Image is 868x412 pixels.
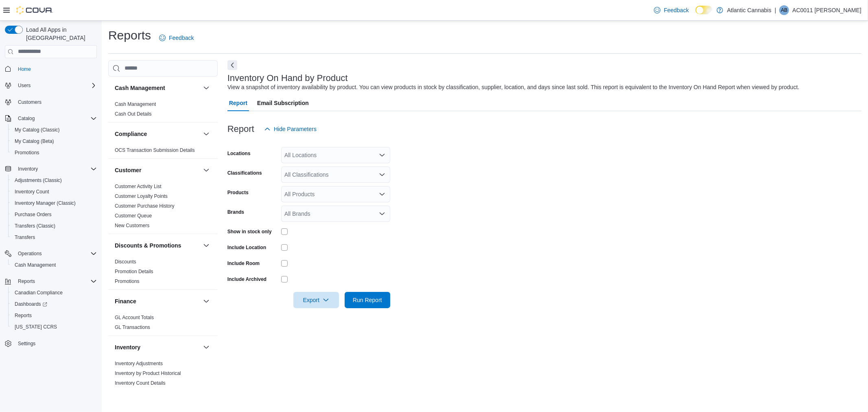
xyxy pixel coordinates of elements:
[8,209,100,220] button: Purchase Orders
[108,99,218,122] div: Cash Management
[115,241,181,250] h3: Discounts & Promotions
[201,165,211,175] button: Customer
[115,314,154,321] span: GL Account Totals
[115,343,200,351] button: Inventory
[2,163,100,175] button: Inventory
[15,64,97,74] span: Home
[8,147,100,158] button: Promotions
[227,150,251,157] label: Locations
[115,203,175,209] span: Customer Purchase History
[11,232,97,242] span: Transfers
[293,292,339,308] button: Export
[11,311,35,320] a: Reports
[115,147,195,153] span: OCS Transaction Submission Details
[227,189,249,196] label: Products
[18,115,35,122] span: Catalog
[108,145,218,158] div: Compliance
[11,175,97,185] span: Adjustments (Classic)
[379,191,385,197] button: Open list of options
[227,244,266,251] label: Include Location
[11,187,52,197] a: Inventory Count
[115,278,140,284] a: Promotions
[2,63,100,75] button: Home
[11,198,79,208] a: Inventory Manager (Classic)
[115,130,200,138] button: Compliance
[169,34,194,42] span: Feedback
[201,342,211,352] button: Inventory
[115,166,141,174] h3: Customer
[8,321,100,333] button: [US_STATE] CCRS
[115,84,165,92] h3: Cash Management
[11,148,43,158] a: Promotions
[15,312,32,319] span: Reports
[2,80,100,91] button: Users
[18,340,35,347] span: Settings
[2,276,100,287] button: Reports
[15,81,97,90] span: Users
[8,197,100,209] button: Inventory Manager (Classic)
[11,221,97,231] span: Transfers (Classic)
[345,292,390,308] button: Run Report
[227,276,267,283] label: Include Archived
[227,260,260,267] label: Include Room
[227,60,237,70] button: Next
[11,198,97,208] span: Inventory Manager (Classic)
[792,5,861,15] p: AC0011 [PERSON_NAME]
[15,64,34,74] a: Home
[115,223,149,228] a: New Customers
[115,147,195,153] a: OCS Transaction Submission Details
[11,299,97,309] span: Dashboards
[227,124,254,134] h3: Report
[115,203,175,209] a: Customer Purchase History
[11,148,97,158] span: Promotions
[15,164,97,174] span: Inventory
[11,125,63,135] a: My Catalog (Classic)
[15,249,97,259] span: Operations
[115,84,200,92] button: Cash Management
[115,324,150,331] span: GL Transactions
[115,213,152,219] a: Customer Queue
[15,339,39,348] a: Settings
[201,129,211,139] button: Compliance
[108,257,218,289] div: Discounts & Promotions
[115,297,136,305] h3: Finance
[11,288,66,298] a: Canadian Compliance
[15,177,62,184] span: Adjustments (Classic)
[11,175,65,185] a: Adjustments (Classic)
[379,152,385,158] button: Open list of options
[15,149,39,156] span: Promotions
[779,5,789,15] div: AC0011 Blackmore Barb
[15,114,97,123] span: Catalog
[2,337,100,349] button: Settings
[229,95,247,111] span: Report
[11,136,97,146] span: My Catalog (Beta)
[115,183,162,190] span: Customer Activity List
[115,130,147,138] h3: Compliance
[2,248,100,259] button: Operations
[11,210,55,219] a: Purchase Orders
[2,113,100,124] button: Catalog
[115,193,168,199] a: Customer Loyalty Points
[201,296,211,306] button: Finance
[11,260,97,270] span: Cash Management
[15,249,45,259] button: Operations
[115,222,149,229] span: New Customers
[15,211,52,218] span: Purchase Orders
[115,361,163,366] a: Inventory Adjustments
[115,193,168,199] span: Customer Loyalty Points
[15,81,34,90] button: Users
[115,111,152,117] span: Cash Out Details
[227,73,348,83] h3: Inventory On Hand by Product
[8,124,100,136] button: My Catalog (Classic)
[108,182,218,234] div: Customer
[115,166,200,174] button: Customer
[115,315,154,320] a: GL Account Totals
[15,301,47,307] span: Dashboards
[664,6,689,14] span: Feedback
[115,213,152,219] span: Customer Queue
[11,210,97,219] span: Purchase Orders
[651,2,692,18] a: Feedback
[23,26,97,42] span: Load All Apps in [GEOGRAPHIC_DATA]
[15,262,56,268] span: Cash Management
